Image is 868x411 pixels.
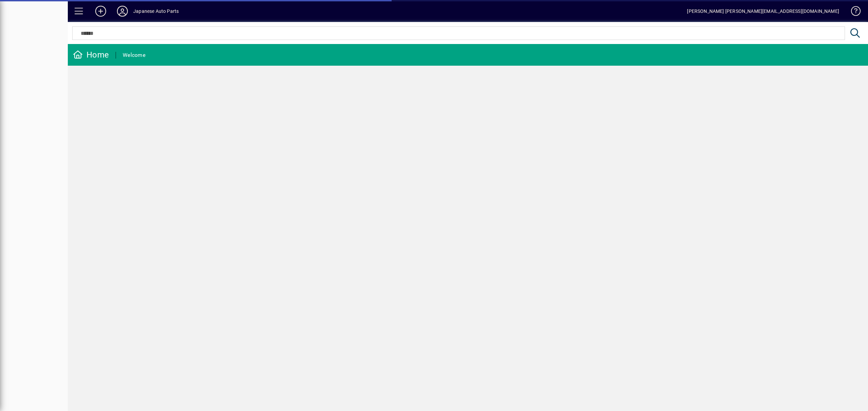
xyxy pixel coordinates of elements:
[687,6,839,17] div: [PERSON_NAME] [PERSON_NAME][EMAIL_ADDRESS][DOMAIN_NAME]
[133,6,179,17] div: Japanese Auto Parts
[123,50,145,61] div: Welcome
[846,1,860,23] a: Knowledge Base
[73,49,109,60] div: Home
[112,5,133,17] button: Profile
[90,5,112,17] button: Add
